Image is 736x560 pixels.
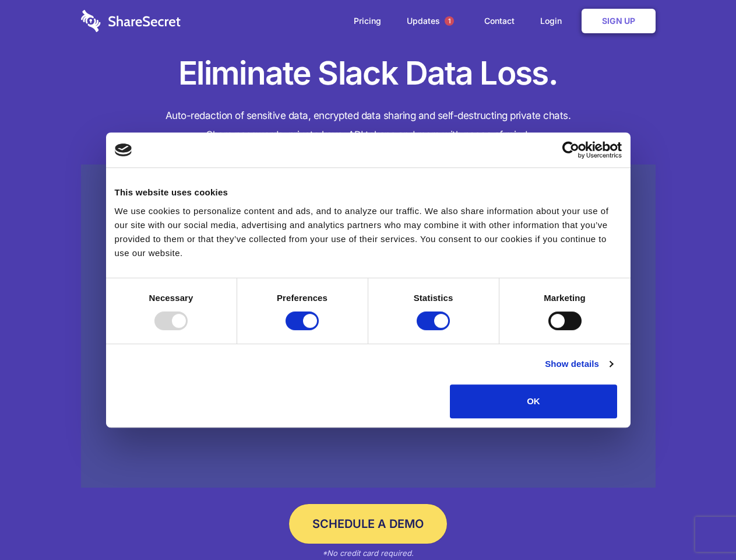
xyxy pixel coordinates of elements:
h1: Eliminate Slack Data Loss. [81,52,656,94]
a: Login [529,3,579,39]
a: Pricing [342,3,393,39]
button: OK [450,384,617,418]
div: We use cookies to personalize content and ads, and to analyze our traffic. We also share informat... [115,204,622,260]
strong: Necessary [149,293,193,303]
a: Sign Up [582,9,656,33]
strong: Statistics [414,293,453,303]
a: Usercentrics Cookiebot - opens in a new window [520,141,622,159]
a: Schedule a Demo [289,504,447,544]
img: logo [115,143,132,156]
strong: Preferences [277,293,327,303]
img: logo-wordmark-white-trans-d4663122ce5f474addd5e946df7df03e33cb6a1c49d2221995e7729f52c070b2.svg [81,10,181,32]
em: *No credit card required. [322,548,414,558]
span: 1 [445,16,454,26]
div: This website uses cookies [115,185,622,199]
strong: Marketing [544,293,586,303]
h4: Auto-redaction of sensitive data, encrypted data sharing and self-destructing private chats. Shar... [81,106,656,145]
a: Wistia video thumbnail [81,164,656,488]
a: Contact [473,3,526,39]
a: Show details [545,357,612,371]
